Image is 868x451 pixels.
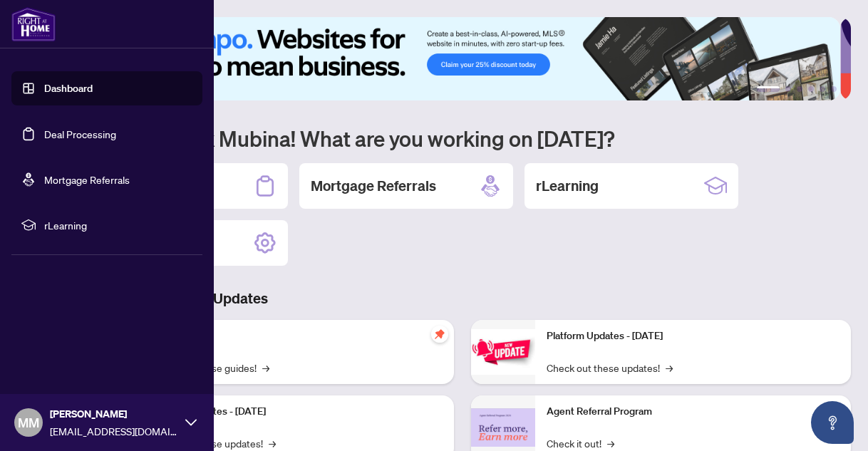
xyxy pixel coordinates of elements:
[44,128,116,140] a: Deal Processing
[607,435,614,451] span: →
[150,404,443,420] p: Platform Updates - [DATE]
[547,404,839,420] p: Agent Referral Program
[820,86,825,92] button: 5
[11,7,56,41] img: logo
[431,326,448,343] span: pushpin
[44,173,130,186] a: Mortgage Referrals
[547,328,839,344] p: Platform Updates - [DATE]
[74,17,840,100] img: Slide 0
[50,406,178,422] span: [PERSON_NAME]
[471,329,535,374] img: Platform Updates - June 23, 2025
[150,328,443,344] p: Self-Help
[831,86,837,92] button: 6
[757,86,780,92] button: 1
[808,86,814,92] button: 4
[471,408,535,447] img: Agent Referral Program
[547,435,614,451] a: Check it out!→
[797,86,802,92] button: 3
[666,360,673,375] span: →
[44,82,93,95] a: Dashboard
[785,86,791,92] button: 2
[269,435,276,451] span: →
[50,423,178,439] span: [EMAIL_ADDRESS][DOMAIN_NAME]
[18,413,39,432] span: MM
[74,125,851,152] h1: Welcome back Mubina! What are you working on [DATE]?
[311,176,436,196] h2: Mortgage Referrals
[74,289,851,309] h3: Brokerage & Industry Updates
[44,217,192,233] span: rLearning
[547,360,673,375] a: Check out these updates!→
[536,176,599,196] h2: rLearning
[811,401,854,444] button: Open asap
[262,360,269,375] span: →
